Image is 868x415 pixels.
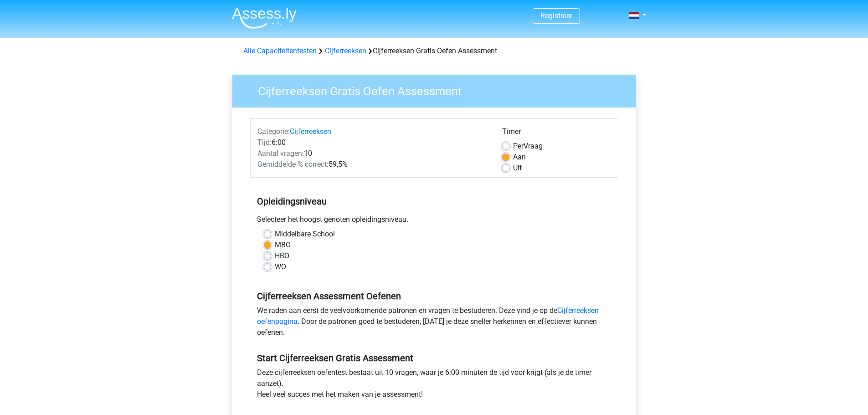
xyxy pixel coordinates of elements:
label: Vraag [513,141,543,152]
div: 6:00 [251,137,495,148]
label: WO [275,261,286,272]
a: Cijferreeksen [290,127,331,136]
div: Cijferreeksen Gratis Oefen Assessment [240,46,629,56]
a: Registreer [540,11,572,20]
span: Per [513,142,524,150]
label: Uit [513,163,522,174]
img: Assessly [232,7,297,29]
div: 10 [251,148,495,159]
label: MBO [275,240,291,251]
div: We raden aan eerst de veelvoorkomende patronen en vragen te bestuderen. Deze vind je op de . Door... [250,305,618,342]
span: Tijd: [257,138,272,147]
h5: Start Cijferreeksen Gratis Assessment [257,353,611,364]
h3: Cijferreeksen Gratis Oefen Assessment [247,81,629,98]
a: Alle Capaciteitentesten [243,46,317,55]
div: 59,5% [251,159,495,170]
div: Selecteer het hoogst genoten opleidingsniveau. [250,214,618,229]
label: Aan [513,152,526,163]
h5: Cijferreeksen Assessment Oefenen [257,291,611,302]
span: Aantal vragen: [257,149,304,158]
a: Cijferreeksen [325,46,366,55]
span: Categorie: [257,127,290,136]
h5: Opleidingsniveau [257,192,611,210]
div: Deze cijferreeksen oefentest bestaat uit 10 vragen, waar je 6:00 minuten de tijd voor krijgt (als... [250,367,618,404]
div: Timer [502,126,611,141]
label: Middelbare School [275,229,335,240]
span: Gemiddelde % correct: [257,160,329,169]
label: HBO [275,251,289,261]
